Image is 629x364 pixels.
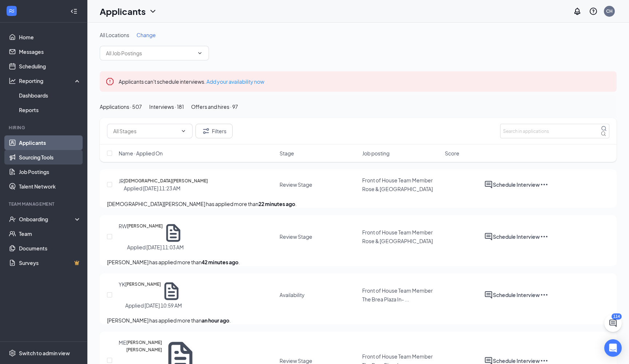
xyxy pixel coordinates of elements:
b: 42 minutes ago [202,259,238,265]
svg: Ellipses [540,180,549,189]
a: Dashboards [19,88,81,103]
h5: [DEMOGRAPHIC_DATA][PERSON_NAME] [124,177,208,185]
input: All Stages [113,127,178,135]
button: Schedule Interview [493,232,540,241]
div: Hiring [9,124,80,131]
a: Talent Network [19,179,81,194]
span: Change [137,32,156,38]
div: Applied [DATE] 11:23 AM [124,185,208,192]
div: Availability [280,291,305,298]
svg: Collapse [70,8,78,15]
svg: MagnifyingGlass [601,126,607,131]
div: Applications · 507 [100,103,142,111]
a: Reports [19,103,81,117]
span: Rose & [GEOGRAPHIC_DATA] [362,186,433,192]
div: ME [119,339,126,346]
button: Schedule Interview [493,290,540,299]
p: [PERSON_NAME] has applied more than . [107,258,609,266]
svg: Settings [9,349,16,357]
div: YK [119,281,125,288]
a: Documents [19,241,81,256]
span: Name · Applied On [119,150,163,157]
a: Scheduling [19,59,81,74]
input: All Job Postings [106,49,194,57]
span: Front of House Team Member [362,229,433,236]
span: Front of House Team Member [362,177,433,183]
h1: Applicants [100,5,146,17]
div: 114 [612,313,622,320]
svg: Ellipses [540,290,549,299]
a: Add your availability now [206,78,264,85]
p: [PERSON_NAME] has applied more than . [107,316,609,324]
a: Sourcing Tools [19,150,81,165]
svg: WorkstreamLogo [8,7,15,15]
span: Front of House Team Member [362,353,433,360]
div: Offers and hires · 97 [191,103,238,111]
span: All Locations [100,32,129,38]
div: CH [606,8,613,14]
div: RW [119,222,127,230]
span: The Brea Plaza In- ... [362,296,409,302]
div: Applied [DATE] 10:59 AM [125,302,182,309]
svg: Ellipses [540,232,549,241]
svg: ActiveChat [484,232,493,241]
svg: ChevronDown [197,50,203,56]
svg: Document [161,281,182,302]
svg: UserCheck [9,215,16,223]
button: ChatActive [604,314,622,332]
a: Applicants [19,135,81,150]
svg: ChatActive [609,319,617,328]
h5: [PERSON_NAME] [127,222,163,244]
svg: ChevronDown [149,7,157,16]
div: Reporting [19,77,82,84]
div: Interviews · 181 [149,103,184,111]
b: an hour ago [202,317,229,324]
a: SurveysCrown [19,256,81,270]
svg: Analysis [9,77,16,84]
p: [DEMOGRAPHIC_DATA][PERSON_NAME] has applied more than . [107,200,609,208]
div: Onboarding [19,215,75,223]
span: Rose & [GEOGRAPHIC_DATA] [362,238,433,244]
div: Team Management [9,201,80,207]
button: Schedule Interview [493,180,540,189]
svg: ActiveChat [484,180,493,189]
svg: ChevronDown [181,128,186,134]
svg: Document [163,222,184,244]
span: Stage [280,150,294,157]
svg: Notifications [573,7,582,16]
div: JR [119,177,124,185]
svg: Error [106,77,114,86]
div: Applied [DATE] 11:03 AM [127,244,184,251]
input: Search in applications [500,124,609,138]
a: Team [19,226,81,241]
h5: [PERSON_NAME] [125,281,161,302]
button: Filter Filters [195,124,233,138]
a: Home [19,30,81,44]
span: Front of House Team Member [362,287,433,294]
span: Job posting [362,150,389,157]
a: Job Postings [19,165,81,179]
svg: Filter [202,127,210,135]
div: Open Intercom Messenger [604,339,622,357]
a: Messages [19,44,81,59]
span: Score [445,150,459,157]
svg: QuestionInfo [589,7,598,16]
div: Review Stage [280,233,312,240]
span: Applicants can't schedule interviews. [119,78,264,85]
div: Switch to admin view [19,349,70,357]
svg: ActiveChat [484,290,493,299]
b: 22 minutes ago [258,201,295,207]
div: Review Stage [280,181,312,188]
